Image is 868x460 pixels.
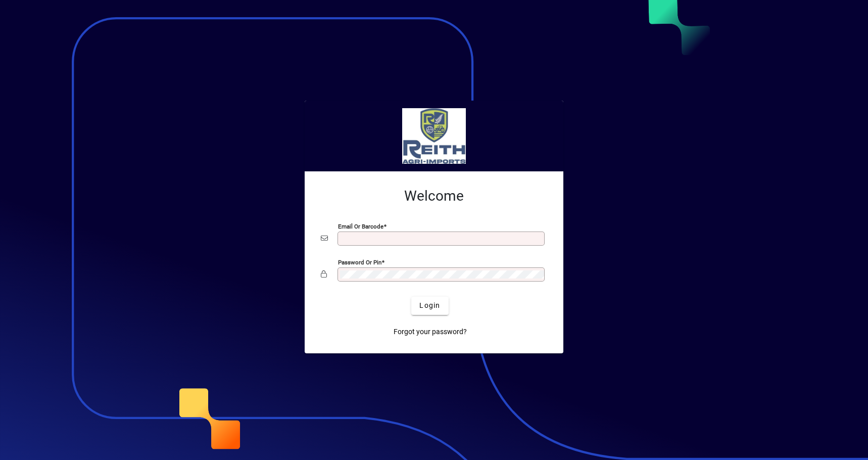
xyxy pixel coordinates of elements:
h2: Welcome [321,188,547,205]
button: Login [411,297,448,315]
span: Login [419,300,440,311]
a: Forgot your password? [390,323,471,341]
mat-label: Password or Pin [338,258,381,265]
span: Forgot your password? [394,327,467,337]
mat-label: Email or Barcode [338,222,383,229]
